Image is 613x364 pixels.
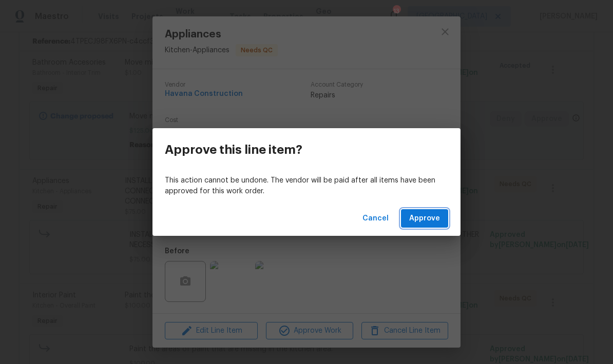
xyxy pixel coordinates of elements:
[409,212,440,225] span: Approve
[358,209,393,228] button: Cancel
[165,175,448,197] p: This action cannot be undone. The vendor will be paid after all items have been approved for this...
[401,209,448,228] button: Approve
[165,143,302,157] h3: Approve this line item?
[362,212,389,225] span: Cancel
